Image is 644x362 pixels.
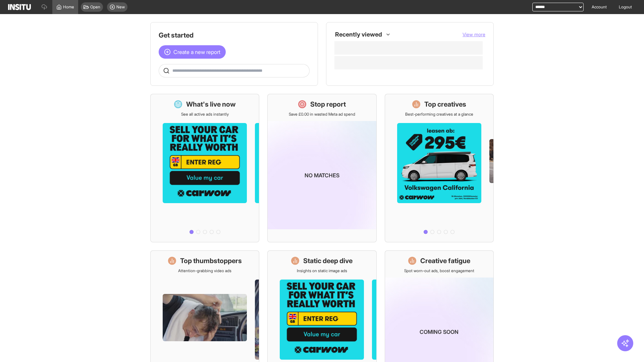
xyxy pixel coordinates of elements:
[173,48,220,56] span: Create a new report
[385,94,494,242] a: Top creativesBest-performing creatives at a glance
[178,268,231,274] p: Attention-grabbing video ads
[180,256,242,265] h1: Top thumbstoppers
[267,94,376,242] a: Stop reportSave £0.00 in wasted Meta ad spendNo matches
[463,31,485,38] button: View more
[268,121,376,229] img: coming-soon-gradient_kfitwp.png
[159,45,226,59] button: Create a new report
[305,171,339,179] p: No matches
[405,112,473,117] p: Best-performing creatives at a glance
[116,4,125,10] span: New
[463,32,485,37] span: View more
[181,112,229,117] p: See all active ads instantly
[150,94,259,242] a: What's live nowSee all active ads instantly
[289,112,355,117] p: Save £0.00 in wasted Meta ad spend
[8,4,31,10] img: Logo
[63,4,74,10] span: Home
[90,4,100,10] span: Open
[310,100,346,109] h1: Stop report
[303,256,353,265] h1: Static deep dive
[186,100,236,109] h1: What's live now
[424,100,466,109] h1: Top creatives
[297,268,347,274] p: Insights on static image ads
[159,31,310,40] h1: Get started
